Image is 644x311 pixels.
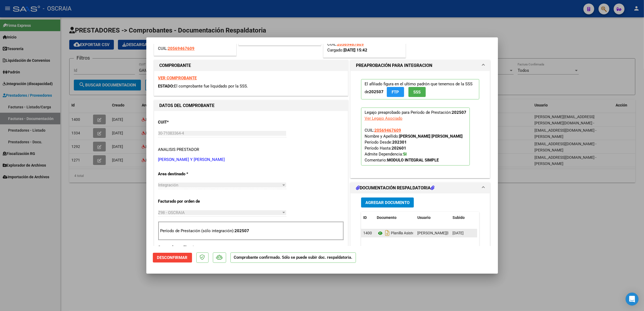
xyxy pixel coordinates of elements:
[158,119,214,125] p: CUIT
[403,152,407,157] strong: SI
[384,229,391,237] i: Descargar documento
[230,252,356,263] p: Comprobante confirmado. Sólo se puede subir doc. respaldatoria.
[174,84,248,89] span: El comprobante fue liquidado por la SSS.
[158,157,344,163] p: [PERSON_NAME] Y [PERSON_NAME]
[158,210,185,215] span: Z98 - OSCRAIA
[158,198,214,205] p: Facturado por orden de
[377,231,421,235] span: Planilla Asistencia
[365,158,439,163] span: Comentario:
[361,108,470,166] p: Legajo preaprobado para Período de Prestación:
[452,110,466,115] strong: 202507
[375,212,415,223] datatable-header-cell: Documento
[450,212,477,223] datatable-header-cell: Subido
[369,89,384,94] strong: 202507
[399,134,463,139] strong: [PERSON_NAME] [PERSON_NAME]
[361,79,480,99] p: El afiliado figura en el ultimo padrón que tenemos de la SSS de
[365,115,402,121] div: Ver Legajo Asociado
[361,212,375,223] datatable-header-cell: ID
[158,147,199,153] div: ANALISIS PRESTADOR
[351,193,490,306] div: DOCUMENTACIÓN RESPALDATORIA
[413,90,421,95] span: SSS
[626,293,639,306] div: Open Intercom Messenger
[351,183,490,193] mat-expansion-panel-header: DOCUMENTACIÓN RESPALDATORIA
[158,84,174,89] span: ESTADO:
[377,215,397,220] span: Documento
[392,140,407,145] strong: 202301
[158,183,179,187] span: Integración
[356,62,432,69] h1: PREAPROBACIÓN PARA INTEGRACION
[417,231,567,235] span: [PERSON_NAME][EMAIL_ADDRESS][PERSON_NAME][DOMAIN_NAME] - [PERSON_NAME]
[363,215,367,220] span: ID
[158,171,214,177] p: Area destinado *
[363,231,372,235] span: 1400
[453,215,465,220] span: Subido
[374,128,401,133] span: 20569467609
[392,146,406,151] strong: 202601
[337,42,364,47] span: 20569467609
[344,48,368,53] strong: [DATE] 15:42
[160,103,215,108] strong: DATOS DEL COMPROBANTE
[158,76,197,80] a: VER COMPROBANTE
[408,87,426,97] button: SSS
[415,212,450,223] datatable-header-cell: Usuario
[235,228,249,233] strong: 202507
[160,63,191,68] strong: COMPROBANTE
[417,215,431,220] span: Usuario
[392,90,399,95] span: FTP
[351,60,490,71] mat-expansion-panel-header: PREAPROBACIÓN PARA INTEGRACION
[365,128,463,163] span: CUIL: Nombre y Apellido: Período Desde: Período Hasta: Admite Dependencia:
[387,158,439,163] strong: MODULO INTEGRAL SIMPLE
[168,46,195,51] span: 20569467609
[387,87,404,97] button: FTP
[365,200,409,205] span: Agregar Documento
[356,185,434,191] h1: DOCUMENTACIÓN RESPALDATORIA
[158,244,214,251] p: Comprobante Tipo *
[160,228,342,234] p: Período de Prestación (sólo integración):
[153,253,192,263] button: Desconfirmar
[361,197,414,208] button: Agregar Documento
[157,255,188,260] span: Desconfirmar
[453,231,464,235] span: [DATE]
[351,71,490,178] div: PREAPROBACIÓN PARA INTEGRACION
